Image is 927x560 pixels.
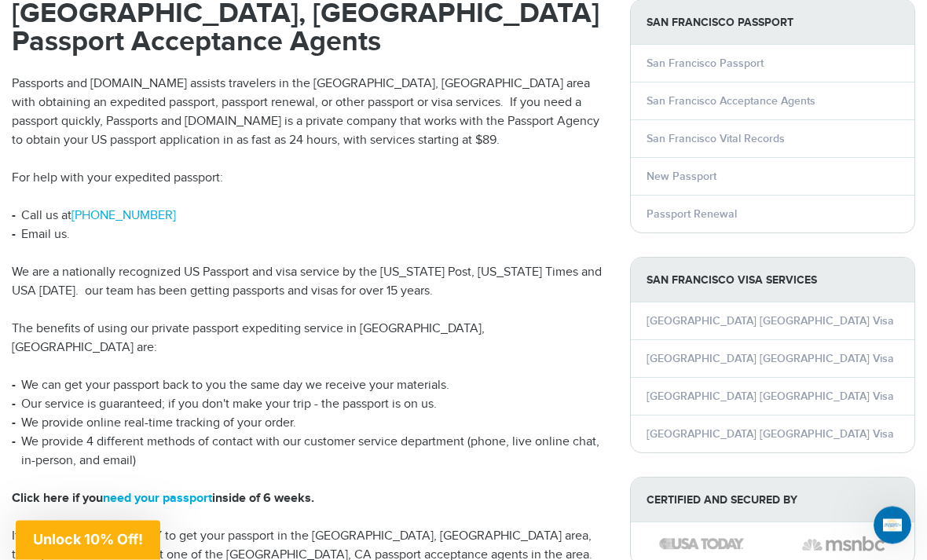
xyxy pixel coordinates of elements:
[12,396,606,415] li: Our service is guaranteed; if you don't make your trip - the passport is on us.
[647,428,894,441] a: [GEOGRAPHIC_DATA] [GEOGRAPHIC_DATA] Visa
[647,133,785,146] a: San Francisco Vital Records
[647,315,894,328] a: [GEOGRAPHIC_DATA] [GEOGRAPHIC_DATA] Visa
[631,258,914,303] strong: San Francisco Visa Services
[71,209,176,224] a: [PHONE_NUMBER]
[631,1,914,46] strong: San Francisco Passport
[33,531,143,547] span: Unlock 10% Off!
[647,95,815,108] a: San Francisco Acceptance Agents
[12,415,606,434] li: We provide online real-time tracking of your order.
[12,434,606,471] li: We provide 4 different methods of contact with our customer service department (phone, live onlin...
[12,377,606,396] li: We can get your passport back to you the same day we receive your materials.
[16,521,160,560] div: Unlock 10% Off!
[647,390,894,404] a: [GEOGRAPHIC_DATA] [GEOGRAPHIC_DATA] Visa
[103,492,212,507] a: need your passport
[802,535,885,554] img: image description
[647,57,764,71] a: San Francisco Passport
[647,353,894,366] a: [GEOGRAPHIC_DATA] [GEOGRAPHIC_DATA] Visa
[12,226,606,245] li: Email us.
[12,492,314,507] strong: Click here if you inside of 6 weeks.
[874,507,911,544] iframe: Intercom live chat
[12,264,606,302] p: We are a nationally recognized US Passport and visa service by the [US_STATE] Post, [US_STATE] Ti...
[631,478,914,523] strong: Certified and Secured by
[12,320,606,358] p: The benefits of using our private passport expediting service in [GEOGRAPHIC_DATA], [GEOGRAPHIC_D...
[659,539,744,551] img: image description
[12,207,606,226] li: Call us at
[12,75,606,151] p: Passports and [DOMAIN_NAME] assists travelers in the [GEOGRAPHIC_DATA], [GEOGRAPHIC_DATA] area wi...
[12,170,606,188] p: For help with your expedited passport:
[647,170,716,184] a: New Passport
[647,208,737,221] a: Passport Renewal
